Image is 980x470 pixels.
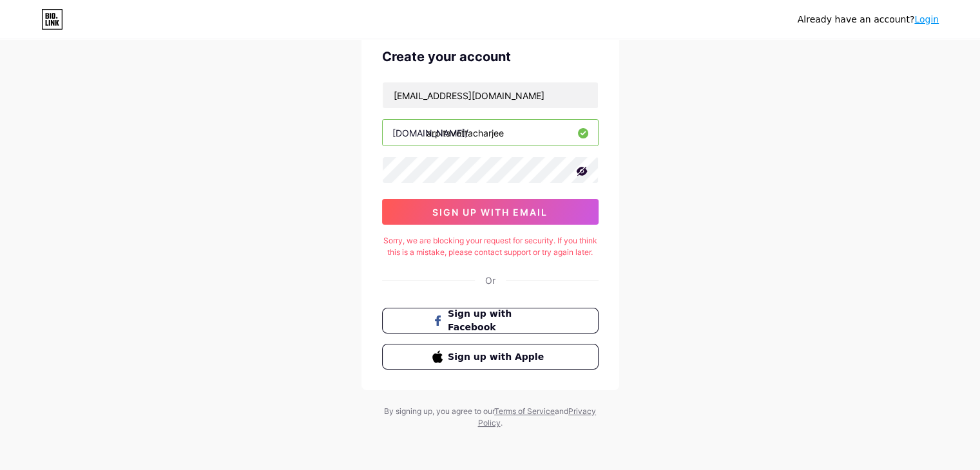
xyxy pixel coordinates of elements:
span: Sign up with Facebook [448,307,548,334]
a: Terms of Service [494,406,555,416]
div: By signing up, you agree to our and . [381,406,600,429]
a: Login [914,14,939,24]
div: Sorry, we are blocking your request for security. If you think this is a mistake, please contact ... [382,235,599,258]
div: [DOMAIN_NAME]/ [392,126,468,140]
input: username [383,120,598,146]
span: Sign up with Apple [448,350,548,364]
button: sign up with email [382,199,599,225]
span: sign up with email [432,207,548,218]
div: Create your account [382,47,599,66]
input: Email [383,82,598,108]
div: Or [485,274,495,287]
button: Sign up with Facebook [382,308,599,334]
div: Already have an account? [798,13,939,26]
button: Sign up with Apple [382,344,599,370]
